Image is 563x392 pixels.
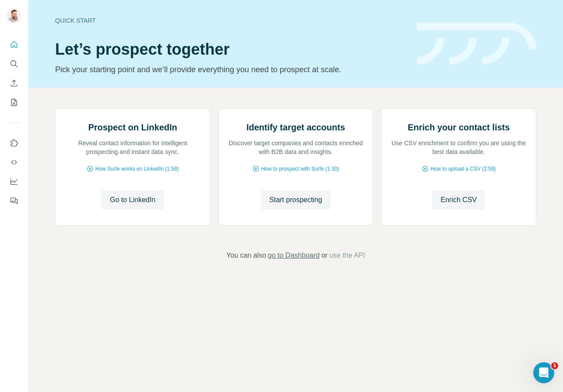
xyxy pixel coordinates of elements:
button: go to Dashboard [268,250,319,261]
span: Enrich CSV [441,195,477,205]
img: Avatar [7,9,21,23]
button: Enrich CSV [7,75,21,91]
span: Go to LinkedIn [110,195,155,205]
button: Start prospecting [261,190,331,210]
button: Dashboard [7,174,21,189]
button: Feedback [7,193,21,209]
button: Use Surfe API [7,154,21,170]
span: Start prospecting [269,195,322,205]
span: How to prospect with Surfe (1:30) [261,165,339,173]
button: My lists [7,94,21,110]
p: Reveal contact information for intelligent prospecting and instant data sync. [64,139,201,156]
h2: Identify target accounts [246,121,345,133]
span: or [322,250,328,261]
p: Use CSV enrichment to confirm you are using the best data available. [390,139,527,156]
div: Quick start [55,16,406,25]
span: 1 [551,362,558,369]
button: use the API [329,250,365,261]
p: Pick your starting point and we’ll provide everything you need to prospect at scale. [55,63,406,76]
span: How Surfe works on LinkedIn (1:58) [95,165,179,173]
button: Quick start [7,37,21,52]
button: Use Surfe on LinkedIn [7,135,21,151]
img: banner [417,23,536,65]
button: Enrich CSV [432,190,486,210]
button: Search [7,56,21,72]
iframe: Intercom live chat [533,362,554,383]
button: Go to LinkedIn [101,190,164,210]
h2: Prospect on LinkedIn [88,121,177,133]
h1: Let’s prospect together [55,41,406,58]
span: How to upload a CSV (2:59) [430,165,496,173]
h2: Enrich your contact lists [408,121,510,133]
p: Discover target companies and contacts enriched with B2B data and insights. [227,139,364,156]
span: You can also [226,250,266,261]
